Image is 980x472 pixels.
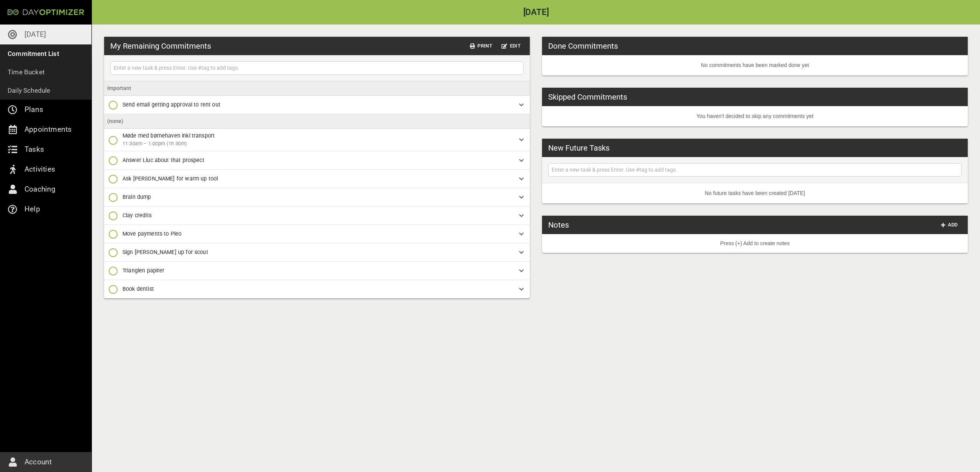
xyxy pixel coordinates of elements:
[548,142,609,154] h3: New Future Tasks
[8,85,51,96] p: Daily Schedule
[542,55,968,75] li: No commitments have been marked done yet
[550,165,960,175] input: Enter a new task & press Enter. Use #tag to add tags.
[8,48,59,59] p: Commitment List
[122,140,513,148] span: 11:30am – 1:00pm (1h 30m)
[24,183,56,195] p: Coaching
[122,231,181,237] span: Move payments to Pleo
[8,67,45,77] p: Time Bucket
[8,9,84,15] img: Day Optimizer
[24,143,44,156] p: Tasks
[24,163,55,175] p: Activities
[548,219,569,231] h3: Notes
[104,81,530,96] li: Important
[542,183,968,203] li: No future tasks have been created [DATE]
[104,151,530,170] div: Answer Lluc about that prospect
[104,114,530,129] li: (none)
[24,203,40,215] p: Help
[470,42,492,51] span: Print
[24,103,43,116] p: Plans
[122,102,220,108] span: Send email getting approval to rent out
[122,249,208,255] span: Sign [PERSON_NAME] up for scout
[548,239,962,247] p: Press (+) Add to create notes
[104,170,530,188] div: Ask [PERSON_NAME] for warm up tool
[548,40,618,52] h3: Done Commitments
[24,28,46,41] p: [DATE]
[548,91,627,103] h3: Skipped Commitments
[122,157,204,163] span: Answer Lluc about that prospect
[122,175,218,182] span: Ask [PERSON_NAME] for warm up tool
[122,286,154,292] span: Book dentist
[542,106,968,126] li: You haven't decided to skip any commitments yet
[122,267,165,274] span: Trianglen papirer
[104,129,530,151] div: Møde med børnehaven inkl transport11:30am – 1:00pm (1h 30m)
[104,243,530,262] div: Sign [PERSON_NAME] up for scout
[498,40,524,52] button: Edit
[104,225,530,243] div: Move payments to Pleo
[104,280,530,298] div: Book dentist
[122,194,151,200] span: Brain dump
[112,63,522,73] input: Enter a new task & press Enter. Use #tag to add tags.
[104,206,530,225] div: Clay credits
[122,133,215,139] span: Møde med børnehaven inkl transport
[104,262,530,280] div: Trianglen papirer
[501,42,521,51] span: Edit
[24,456,52,468] p: Account
[110,40,211,52] h3: My Remaining Commitments
[104,188,530,206] div: Brain dump
[122,212,152,218] span: Clay credits
[92,8,980,17] h2: [DATE]
[940,221,959,229] span: Add
[937,219,962,231] button: Add
[104,96,530,114] div: Send email getting approval to rent out
[24,123,72,136] p: Appointments
[467,40,495,52] button: Print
